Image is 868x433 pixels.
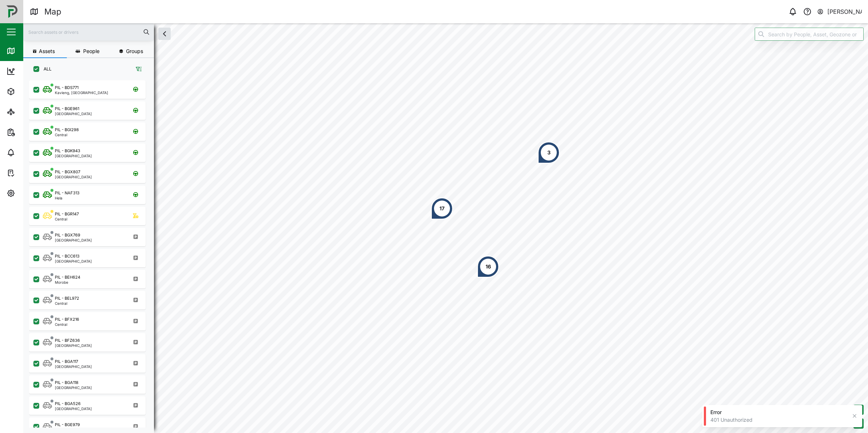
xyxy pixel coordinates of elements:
[19,108,36,116] div: Sites
[55,169,80,175] div: PIL - BGX807
[55,365,92,368] div: [GEOGRAPHIC_DATA]
[28,27,150,37] input: Search assets or drivers
[55,196,80,200] div: Hela
[55,127,79,133] div: PIL - BGI298
[55,106,79,112] div: PIL - BGE961
[19,149,41,157] div: Alarms
[55,337,80,344] div: PIL - BFZ636
[827,7,862,16] div: [PERSON_NAME]
[55,253,80,259] div: PIL - BCC613
[39,49,55,54] span: Assets
[19,47,35,55] div: Map
[19,128,44,136] div: Reports
[55,148,80,154] div: PIL - BGK943
[126,49,143,54] span: Groups
[39,66,52,72] label: ALL
[83,49,100,54] span: People
[477,256,499,278] div: Map marker
[19,169,39,177] div: Tasks
[55,401,81,407] div: PIL - BGA526
[55,323,79,326] div: Central
[55,133,79,137] div: Central
[55,217,79,221] div: Central
[19,88,41,96] div: Assets
[710,409,847,416] div: Error
[55,175,92,179] div: [GEOGRAPHIC_DATA]
[55,190,80,196] div: PIL - NAF313
[55,232,80,238] div: PIL - BGX769
[55,316,79,323] div: PIL - BFX216
[4,4,20,20] img: Main Logo
[55,386,92,389] div: [GEOGRAPHIC_DATA]
[19,189,45,197] div: Settings
[817,7,862,17] button: [PERSON_NAME]
[55,407,92,410] div: [GEOGRAPHIC_DATA]
[55,302,79,305] div: Central
[55,274,80,280] div: PIL - BEH624
[55,380,78,386] div: PIL - BGA118
[538,142,560,163] div: Map marker
[55,344,92,347] div: [GEOGRAPHIC_DATA]
[29,78,154,428] div: grid
[486,263,491,271] div: 16
[431,198,453,219] div: Map marker
[55,295,79,302] div: PIL - BEL972
[44,5,61,18] div: Map
[55,85,78,91] div: PIL - BDS771
[55,259,92,263] div: [GEOGRAPHIC_DATA]
[710,416,847,424] div: 401 Unauthorized
[55,422,80,428] div: PIL - BGE979
[55,211,79,217] div: PIL - BGR147
[55,112,92,116] div: [GEOGRAPHIC_DATA]
[19,67,52,75] div: Dashboard
[755,28,864,41] input: Search by People, Asset, Geozone or Place
[55,280,80,284] div: Morobe
[55,154,92,158] div: [GEOGRAPHIC_DATA]
[55,238,92,242] div: [GEOGRAPHIC_DATA]
[439,205,445,213] div: 17
[55,359,78,365] div: PIL - BGA117
[547,149,551,157] div: 3
[55,91,108,94] div: Kavieng, [GEOGRAPHIC_DATA]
